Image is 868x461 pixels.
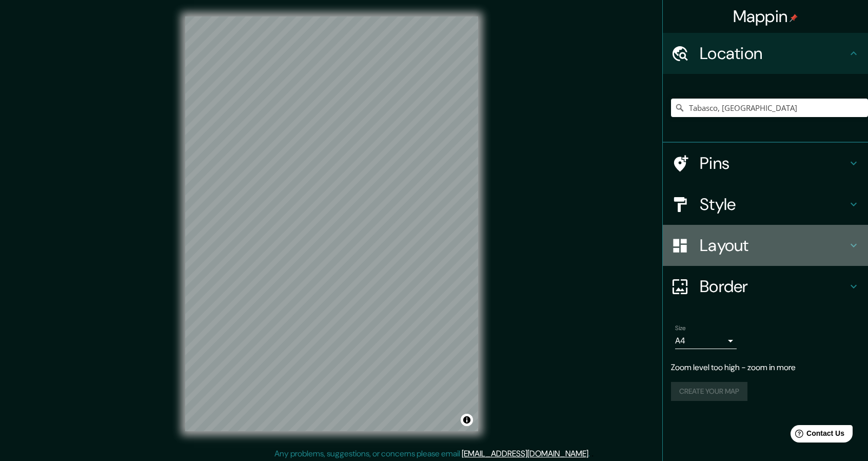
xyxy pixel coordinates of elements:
h4: Pins [700,153,847,174]
label: Size [675,324,686,333]
button: Toggle attribution [461,414,473,426]
div: Border [663,266,868,307]
input: Pick your city or area [671,99,868,117]
div: Style [663,184,868,225]
p: Zoom level too high - zoom in more [671,361,860,374]
h4: Location [700,43,847,64]
div: Layout [663,225,868,266]
div: Pins [663,143,868,184]
h4: Border [700,276,847,297]
canvas: Map [185,16,478,431]
h4: Style [700,194,847,215]
iframe: Help widget launcher [777,421,857,450]
div: . [591,448,594,460]
h4: Layout [700,235,847,256]
div: A4 [675,333,737,349]
div: . [590,448,591,460]
p: Any problems, suggestions, or concerns please email . [274,448,590,460]
a: [EMAIL_ADDRESS][DOMAIN_NAME] [462,448,588,459]
h4: Mappin [733,6,798,27]
div: Location [663,33,868,74]
img: pin-icon.png [790,14,798,22]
